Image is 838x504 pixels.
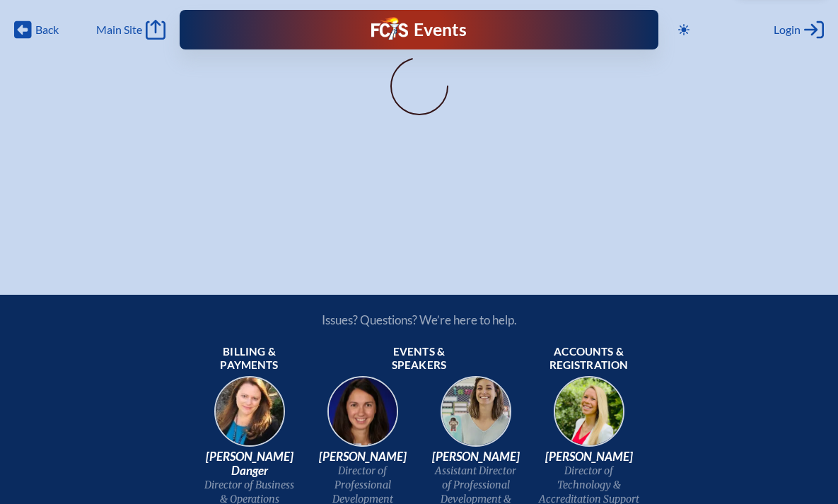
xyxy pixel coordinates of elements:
span: Accounts & registration [538,345,640,373]
img: b1ee34a6-5a78-4519-85b2-7190c4823173 [544,372,634,462]
span: [PERSON_NAME] [425,450,527,464]
span: [PERSON_NAME] [312,450,414,464]
span: Login [774,23,801,37]
p: Issues? Questions? We’re here to help. [170,312,668,327]
span: Main Site [96,23,142,37]
a: Main Site [96,20,165,40]
img: 9c64f3fb-7776-47f4-83d7-46a341952595 [204,372,295,462]
img: 545ba9c4-c691-43d5-86fb-b0a622cbeb82 [431,372,521,462]
span: Billing & payments [199,345,301,373]
span: [PERSON_NAME] [538,450,640,464]
img: Florida Council of Independent Schools [371,17,408,40]
h1: Events [414,21,467,39]
a: FCIS LogoEvents [371,17,467,42]
span: Events & speakers [368,345,470,373]
img: 94e3d245-ca72-49ea-9844-ae84f6d33c0f [318,372,408,462]
div: FCIS Events — Future ready [322,17,516,42]
span: [PERSON_NAME] Danger [199,450,301,478]
span: Back [35,23,59,37]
